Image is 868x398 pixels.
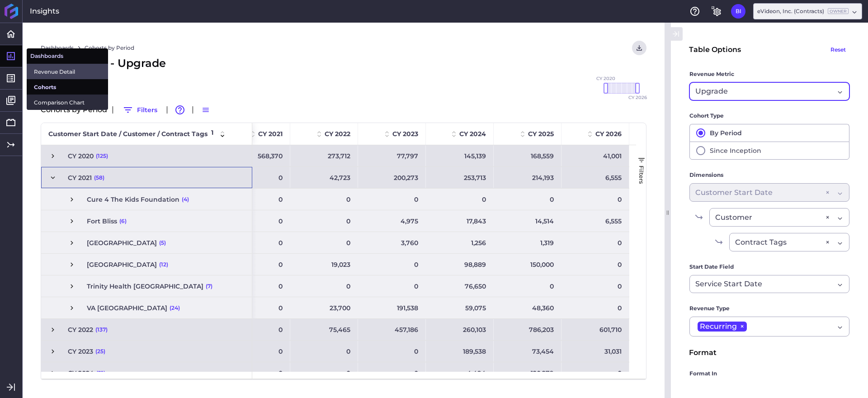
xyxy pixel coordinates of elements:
[561,297,629,318] div: 0
[155,275,629,297] div: Press SPACE to select this row.
[628,95,647,100] span: CY 2026
[561,341,629,362] div: 31,031
[358,297,426,318] div: 191,538
[494,210,561,232] div: 14,514
[159,232,166,253] span: (5)
[41,145,252,167] div: Press SPACE to select this row.
[182,189,189,210] span: (4)
[41,167,252,189] div: Press SPACE to select this row.
[41,341,252,362] div: Press SPACE to select this row.
[95,341,105,362] span: (25)
[561,189,629,210] div: 0
[290,254,358,275] div: 19,023
[494,167,561,188] div: 214,193
[689,44,741,55] div: Table Options
[41,103,646,117] div: Cohorts by Period
[426,319,494,340] div: 260,103
[118,103,161,117] button: Filters
[94,167,104,188] span: (58)
[87,211,117,232] span: Fort Bliss
[689,275,849,293] div: Dropdown select
[41,232,252,254] div: Press SPACE to select this row.
[87,232,157,253] span: [GEOGRAPHIC_DATA]
[494,319,561,340] div: 786,203
[85,44,134,52] a: Cohorts by Period
[290,210,358,232] div: 0
[41,210,252,232] div: Press SPACE to select this row.
[41,189,252,210] div: Press SPACE to select this row.
[731,4,745,19] button: User Menu
[757,7,849,15] div: eVideon, Inc. (Contracts)
[561,232,629,253] div: 0
[595,130,622,138] span: CY 2026
[87,189,179,210] span: Cure 4 The Kids Foundation
[290,232,358,253] div: 0
[709,208,849,227] div: Dropdown select
[358,319,426,340] div: 457,186
[494,362,561,384] div: 120,279
[290,189,358,210] div: 0
[426,189,494,210] div: 0
[494,341,561,362] div: 73,454
[358,254,426,275] div: 0
[735,237,787,248] span: Contract Tags
[826,41,850,59] button: Reset
[155,167,629,189] div: Press SPACE to select this row.
[561,210,629,232] div: 6,555
[561,145,629,166] div: 41,001
[494,232,561,253] div: 1,319
[689,70,734,79] span: Revenue Metric
[41,297,252,319] div: Press SPACE to select this row.
[426,362,494,384] div: 4,494
[290,362,358,384] div: 0
[159,254,168,275] span: (12)
[155,189,629,210] div: Press SPACE to select this row.
[87,276,203,297] span: Trinity Health [GEOGRAPHIC_DATA]
[596,76,615,81] span: CY 2020
[290,145,358,166] div: 273,712
[695,279,762,289] span: Service Start Date
[392,130,418,138] span: CY 2023
[208,128,213,139] span: 1
[689,304,730,313] span: Revenue Type
[561,275,629,297] div: 0
[426,145,494,166] div: 145,139
[459,130,486,138] span: CY 2024
[689,317,849,336] div: Dropdown select
[155,254,629,275] div: Press SPACE to select this row.
[689,111,724,120] span: Cohort Type
[494,275,561,297] div: 0
[688,4,702,19] button: Help
[561,319,629,340] div: 601,710
[119,211,127,232] span: (6)
[358,189,426,210] div: 0
[155,362,629,384] div: Press SPACE to select this row.
[290,319,358,340] div: 75,465
[358,145,426,166] div: 77,797
[41,44,74,52] a: Dashboards
[700,322,737,332] span: Recurring
[41,275,252,297] div: Press SPACE to select this row.
[155,297,629,319] div: Press SPACE to select this row.
[41,55,646,71] div: ARR Details - Upgrade
[358,167,426,188] div: 200,273
[689,142,849,160] button: Since Inception
[494,145,561,166] div: 168,559
[68,341,93,362] span: CY 2023
[358,210,426,232] div: 4,975
[68,319,93,340] span: CY 2022
[155,319,629,341] div: Press SPACE to select this row.
[96,146,108,166] span: (125)
[41,319,252,341] div: Press SPACE to select this row.
[258,130,283,138] span: CY 2021
[87,298,167,318] span: VA [GEOGRAPHIC_DATA]
[358,341,426,362] div: 0
[715,212,752,223] span: Customer
[561,167,629,188] div: 6,555
[290,167,358,188] div: 42,723
[426,167,494,188] div: 253,713
[358,362,426,384] div: 0
[358,232,426,253] div: 3,760
[426,254,494,275] div: 98,889
[695,86,728,97] span: Upgrade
